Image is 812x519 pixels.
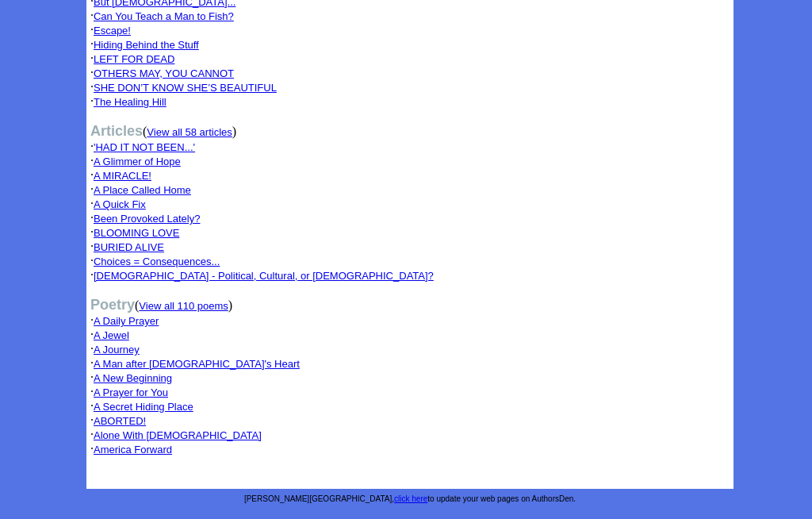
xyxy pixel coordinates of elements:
[139,300,228,312] font: View all 110 poems
[94,213,200,225] a: Been Provoked Lately?
[244,494,576,503] font: [PERSON_NAME][GEOGRAPHIC_DATA], to update your web pages on AuthorsDen.
[147,126,232,138] font: View all 58 articles
[94,344,140,356] a: A Journey
[94,372,172,384] a: A New Beginning
[94,444,172,456] a: America Forward
[94,415,146,427] a: ABORTED!
[94,156,181,167] a: A Glimmer of Hope
[94,315,159,327] a: A Daily Prayer
[94,39,199,51] a: Hiding Behind the Stuff
[94,429,262,441] a: Alone With [DEMOGRAPHIC_DATA]
[94,256,220,267] a: Choices = Consequences...
[94,184,191,196] a: A Place Called Home
[94,386,168,398] a: A Prayer for You
[139,298,228,312] a: View all 110 poems
[90,297,135,313] b: Poetry
[94,141,195,153] a: 'HAD IT NOT BEEN...'
[94,329,129,341] a: A Jewel
[94,10,234,22] a: Can You Teach a Man to Fish?
[94,25,131,37] a: Escape!
[94,198,146,210] a: A Quick Fix
[94,67,234,79] a: OTHERS MAY, YOU CANNOT
[394,494,427,503] a: click here
[147,125,232,138] a: View all 58 articles
[94,53,174,65] a: LEFT FOR DEAD
[94,170,151,182] a: A MIRACLE!
[94,96,167,108] a: The Healing Hill
[94,82,277,94] a: SHE DON’T KNOW SHE’S BEAUTIFUL
[94,401,193,413] a: A Secret Hiding Place
[94,270,434,282] a: [DEMOGRAPHIC_DATA] - Political, Cultural, or [DEMOGRAPHIC_DATA]?
[90,123,143,139] b: Articles
[94,227,179,239] a: BLOOMING LOVE
[94,241,164,253] a: BURIED ALIVE
[94,358,300,370] a: A Man after [DEMOGRAPHIC_DATA]'s Heart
